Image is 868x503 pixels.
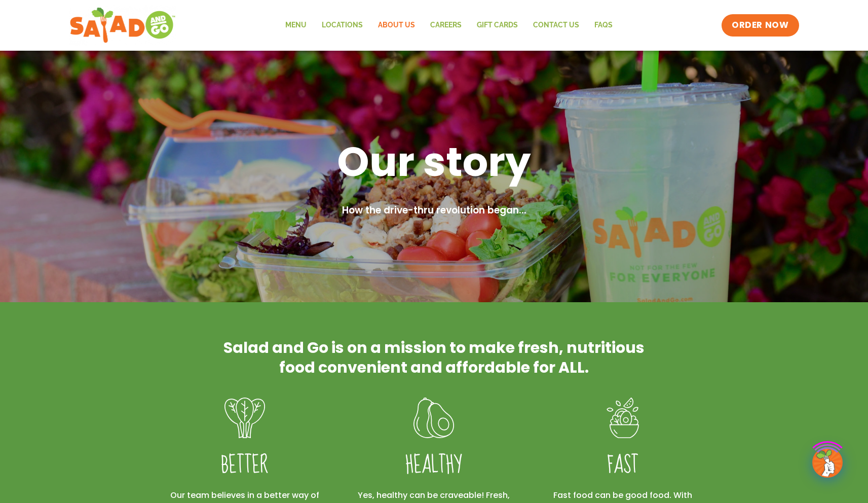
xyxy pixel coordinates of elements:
[525,14,587,37] a: Contact Us
[278,14,620,37] nav: Menu
[587,14,620,37] a: FAQs
[171,203,698,218] h2: How the drive-thru revolution began...
[722,14,799,37] a: ORDER NOW
[354,451,513,480] h4: Healthy
[69,5,176,46] img: new-SAG-logo-768×292
[732,19,788,31] span: ORDER NOW
[469,14,525,37] a: GIFT CARDS
[278,14,314,37] a: Menu
[171,135,698,188] h1: Our story
[314,14,370,37] a: Locations
[543,451,702,480] h4: FAST
[370,14,423,37] a: About Us
[221,338,647,377] h2: Salad and Go is on a mission to make fresh, nutritious food convenient and affordable for ALL.
[423,14,469,37] a: Careers
[166,451,324,480] h4: Better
